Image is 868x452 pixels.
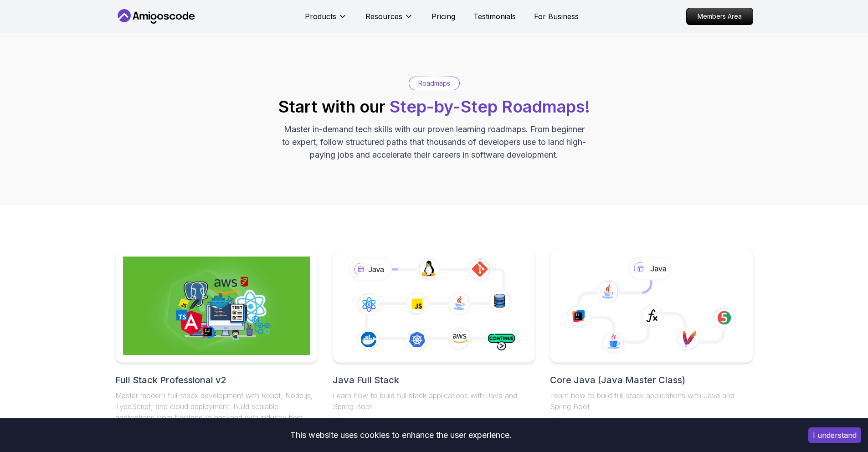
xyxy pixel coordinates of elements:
span: 9.2h [445,417,457,426]
span: 29 Courses [344,417,379,426]
h2: Start with our [278,98,590,116]
p: Resources [365,11,402,22]
p: Master in-demand tech skills with our proven learning roadmaps. From beginner to expert, follow s... [281,123,587,161]
h2: Java Full Stack [333,374,535,386]
p: Members Area [687,8,753,25]
a: For Business [534,11,579,22]
a: Testimonials [473,11,516,22]
p: Learn how to build full stack applications with Java and Spring Boot [333,390,535,412]
button: Products [305,11,347,29]
a: Members Area [686,8,753,25]
a: Java Full StackLearn how to build full stack applications with Java and Spring Boot29 Courses4 Bu... [333,249,535,426]
button: Resources [365,11,413,29]
p: Master modern full-stack development with React, Node.js, TypeScript, and cloud deployment. Build... [115,390,318,423]
h2: Full Stack Professional v2 [115,374,318,386]
img: Full Stack Professional v2 [123,257,310,355]
a: Full Stack Professional v2Full Stack Professional v2Master modern full-stack development with Rea... [115,249,318,437]
p: Roadmaps [418,79,450,88]
a: Core Java (Java Master Class)Learn how to build full stack applications with Java and Spring Boot... [550,249,753,426]
p: Products [305,11,336,22]
span: Step-by-Step Roadmaps! [390,97,590,117]
a: Pricing [431,11,455,22]
span: 4 Builds [400,417,424,426]
span: 18 Courses [562,417,595,426]
div: This website uses cookies to enhance the user experience. [7,425,795,445]
button: Accept cookies [808,427,861,443]
span: 10.4h [616,417,632,426]
h2: Core Java (Java Master Class) [550,374,753,386]
p: Learn how to build full stack applications with Java and Spring Boot [550,390,753,412]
